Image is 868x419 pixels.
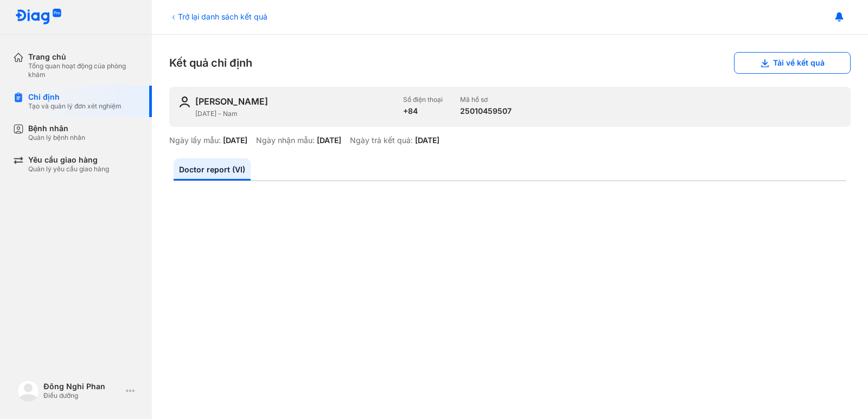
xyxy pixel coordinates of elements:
[28,62,139,79] div: Tổng quan hoạt động của phòng khám
[28,124,85,133] div: Bệnh nhân
[43,391,122,400] div: Điều dưỡng
[195,109,394,118] div: [DATE] - Nam
[460,95,512,104] div: Mã hồ sơ
[28,133,85,142] div: Quản lý bệnh nhân
[174,158,251,181] a: Doctor report (VI)
[169,11,267,22] div: Trở lại danh sách kết quả
[195,95,268,107] div: [PERSON_NAME]
[28,92,122,102] div: Chỉ định
[15,9,62,25] img: logo
[28,165,109,173] div: Quản lý yêu cầu giao hàng
[17,380,39,402] img: logo
[403,95,443,104] div: Số điện thoại
[223,136,247,145] div: [DATE]
[317,136,341,145] div: [DATE]
[169,136,221,145] div: Ngày lấy mẫu:
[734,52,851,74] button: Tải về kết quả
[256,136,315,145] div: Ngày nhận mẫu:
[28,155,109,165] div: Yêu cầu giao hàng
[43,382,122,391] div: Đông Nghi Phan
[28,52,139,62] div: Trang chủ
[169,52,851,74] div: Kết quả chỉ định
[28,102,122,111] div: Tạo và quản lý đơn xét nghiệm
[178,95,191,108] img: user-icon
[460,106,512,116] div: 25010459507
[415,136,439,145] div: [DATE]
[403,106,443,116] div: +84
[350,136,413,145] div: Ngày trả kết quả:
